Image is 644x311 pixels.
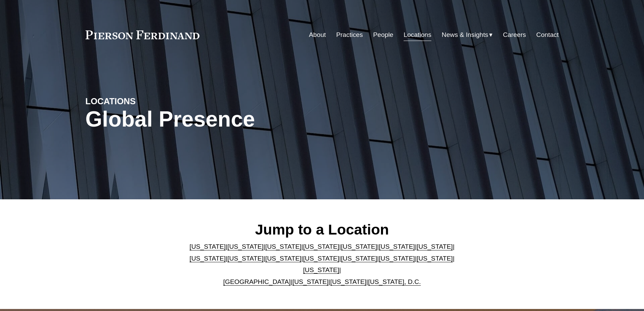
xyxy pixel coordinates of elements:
a: Contact [536,28,558,41]
a: [US_STATE] [303,243,339,250]
a: Locations [404,28,431,41]
a: [US_STATE] [292,278,329,285]
a: Careers [503,28,526,41]
a: [US_STATE] [303,266,339,273]
a: People [373,28,393,41]
a: [US_STATE] [379,255,415,262]
a: [US_STATE] [341,255,377,262]
a: [GEOGRAPHIC_DATA] [223,278,291,285]
a: Practices [336,28,363,41]
h4: LOCATIONS [86,96,204,107]
a: [US_STATE] [330,278,366,285]
a: About [309,28,326,41]
a: folder dropdown [442,28,493,41]
span: News & Insights [442,29,488,41]
a: [US_STATE] [190,255,226,262]
a: [US_STATE] [190,243,226,250]
a: [US_STATE] [303,255,339,262]
a: [US_STATE] [265,255,302,262]
a: [US_STATE] [228,255,264,262]
a: [US_STATE] [341,243,377,250]
a: [US_STATE], D.C. [368,278,421,285]
h1: Global Presence [86,107,401,132]
h2: Jump to a Location [184,221,460,238]
a: [US_STATE] [416,255,453,262]
a: [US_STATE] [228,243,264,250]
a: [US_STATE] [416,243,453,250]
p: | | | | | | | | | | | | | | | | | | [184,241,460,288]
a: [US_STATE] [265,243,302,250]
a: [US_STATE] [379,243,415,250]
